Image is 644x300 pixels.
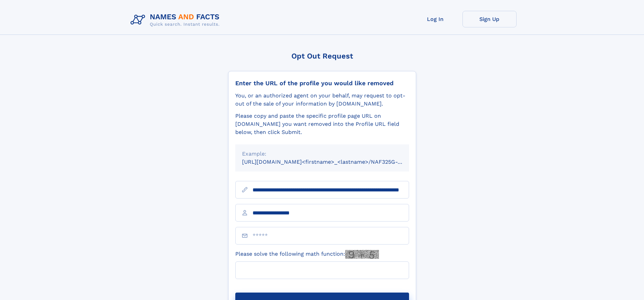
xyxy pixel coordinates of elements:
[408,11,462,27] a: Log In
[235,79,409,87] div: Enter the URL of the profile you would like removed
[242,159,422,165] small: [URL][DOMAIN_NAME]<firstname>_<lastname>/NAF325G-xxxxxxxx
[228,52,416,60] div: Opt Out Request
[235,250,379,259] label: Please solve the following math function:
[235,112,409,136] div: Please copy and paste the specific profile page URL on [DOMAIN_NAME] you want removed into the Pr...
[462,11,517,27] a: Sign Up
[242,150,402,158] div: Example:
[128,11,225,29] img: Logo Names and Facts
[235,92,409,108] div: You, or an authorized agent on your behalf, may request to opt-out of the sale of your informatio...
